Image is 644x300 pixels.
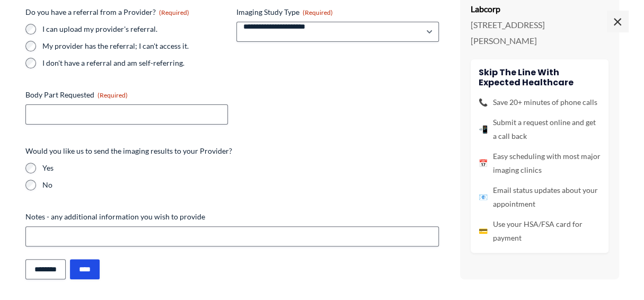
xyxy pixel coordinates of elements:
[479,67,601,87] h4: Skip the line with Expected Healthcare
[479,217,601,245] li: Use your HSA/FSA card for payment
[479,122,488,136] span: 📲
[236,7,439,17] label: Imaging Study Type
[42,24,228,34] label: I can upload my provider's referral.
[479,116,601,143] li: Submit a request online and get a call back
[479,95,601,109] li: Save 20+ minutes of phone calls
[479,95,488,109] span: 📞
[471,1,608,17] p: Labcorp
[479,190,488,204] span: 📧
[479,224,488,238] span: 💳
[303,8,333,16] span: (Required)
[98,91,128,99] span: (Required)
[25,7,189,17] legend: Do you have a referral from a Provider?
[159,8,189,16] span: (Required)
[25,211,439,222] label: Notes - any additional information you wish to provide
[42,163,439,173] label: Yes
[479,183,601,211] li: Email status updates about your appointment
[25,146,232,156] legend: Would you like us to send the imaging results to your Provider?
[25,90,228,100] label: Body Part Requested
[479,156,488,170] span: 📅
[42,41,228,51] label: My provider has the referral; I can't access it.
[479,149,601,177] li: Easy scheduling with most major imaging clinics
[607,11,628,32] span: ×
[42,180,439,190] label: No
[42,58,228,68] label: I don't have a referral and am self-referring.
[471,17,608,48] p: [STREET_ADDRESS][PERSON_NAME]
